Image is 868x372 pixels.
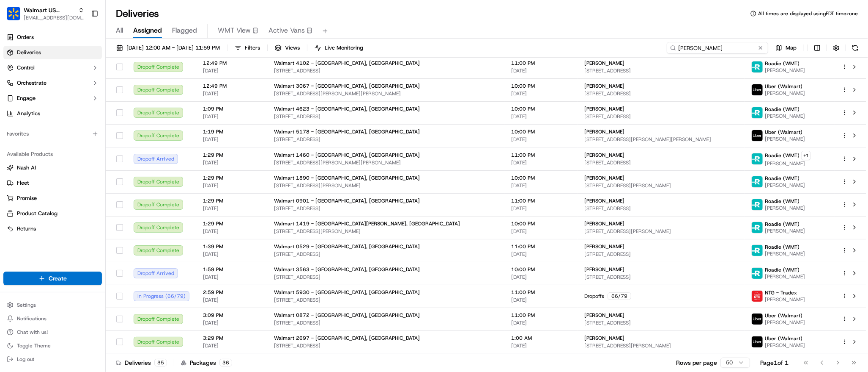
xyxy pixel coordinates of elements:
[274,342,498,349] span: [STREET_ADDRESS]
[765,296,805,303] span: [PERSON_NAME]
[765,267,800,273] span: Roadie (WMT)
[584,319,738,326] span: [STREET_ADDRESS]
[3,46,102,59] a: Deliveries
[3,353,102,365] button: Log out
[29,89,107,96] div: We're available if you need us!
[274,90,498,97] span: [STREET_ADDRESS][PERSON_NAME][PERSON_NAME]
[765,198,800,205] span: Roadie (WMT)
[511,297,571,303] span: [DATE]
[765,250,805,257] span: [PERSON_NAME]
[3,340,102,352] button: Toggle Theme
[17,302,36,308] span: Settings
[3,299,102,311] button: Settings
[17,49,41,56] span: Deliveries
[765,228,805,234] span: [PERSON_NAME]
[3,3,88,24] button: Walmart US StoresWalmart US Stores[EMAIL_ADDRESS][DOMAIN_NAME]
[7,179,99,187] a: Fleet
[203,175,260,181] span: 1:29 PM
[203,342,260,349] span: [DATE]
[17,329,48,336] span: Chat with us!
[765,160,811,167] span: [PERSON_NAME]
[274,159,498,166] span: [STREET_ADDRESS][PERSON_NAME][PERSON_NAME]
[274,274,498,280] span: [STREET_ADDRESS]
[84,144,102,150] span: Pylon
[511,312,571,319] span: 11:00 PM
[511,319,571,326] span: [DATE]
[203,266,260,273] span: 1:59 PM
[752,245,763,256] img: roadie-logo-v2.jpg
[584,90,738,97] span: [STREET_ADDRESS]
[765,244,800,250] span: Roadie (WMT)
[203,105,260,112] span: 1:09 PM
[203,220,260,227] span: 1:29 PM
[17,164,36,172] span: Nash AI
[511,67,571,74] span: [DATE]
[274,152,420,158] span: Walmart 1460 - [GEOGRAPHIC_DATA], [GEOGRAPHIC_DATA]
[511,152,571,158] span: 11:00 PM
[325,44,363,52] span: Live Monitoring
[245,44,260,52] span: Filters
[203,182,260,189] span: [DATE]
[584,293,604,300] span: Dropoffs
[274,67,498,74] span: [STREET_ADDRESS]
[511,243,571,250] span: 11:00 PM
[203,335,260,341] span: 3:29 PM
[511,113,571,120] span: [DATE]
[274,220,460,227] span: Walmart 1419 - [GEOGRAPHIC_DATA][PERSON_NAME], [GEOGRAPHIC_DATA]
[584,266,624,273] span: [PERSON_NAME]
[752,268,763,279] img: roadie-logo-v2.jpg
[203,297,260,303] span: [DATE]
[274,83,420,89] span: Walmart 3067 - [GEOGRAPHIC_DATA], [GEOGRAPHIC_DATA]
[203,152,260,158] span: 1:29 PM
[765,335,802,342] span: Uber (Walmart)
[285,44,300,52] span: Views
[752,291,763,302] img: images
[511,60,571,67] span: 11:00 PM
[22,55,152,64] input: Got a question? Start typing here...
[3,31,102,44] a: Orders
[274,136,498,143] span: [STREET_ADDRESS]
[511,266,571,273] span: 10:00 PM
[144,83,154,94] button: Start new chat
[3,222,102,236] button: Returns
[511,105,571,112] span: 10:00 PM
[17,110,40,117] span: Analytics
[511,220,571,227] span: 10:00 PM
[17,315,47,322] span: Notifications
[511,128,571,135] span: 10:00 PM
[7,210,99,217] a: Product Catalog
[765,90,805,97] span: [PERSON_NAME]
[274,128,420,135] span: Walmart 5178 - [GEOGRAPHIC_DATA], [GEOGRAPHIC_DATA]
[8,8,25,25] img: Nash
[203,113,260,120] span: [DATE]
[511,159,571,166] span: [DATE]
[274,319,498,326] span: [STREET_ADDRESS]
[3,326,102,338] button: Chat with us!
[765,175,800,182] span: Roadie (WMT)
[752,314,763,325] img: uber-new-logo.jpeg
[584,274,738,280] span: [STREET_ADDRESS]
[584,83,624,89] span: [PERSON_NAME]
[584,159,738,166] span: [STREET_ADDRESS]
[68,119,139,135] a: 💻API Documentation
[765,182,805,189] span: [PERSON_NAME]
[112,42,224,54] button: [DATE] 12:00 AM - [DATE] 11:59 PM
[274,289,420,296] span: Walmart 5930 - [GEOGRAPHIC_DATA], [GEOGRAPHIC_DATA]
[752,336,763,347] img: uber-new-logo.jpeg
[765,136,805,142] span: [PERSON_NAME]
[17,123,65,131] span: Knowledge Base
[116,358,167,367] div: Deliveries
[29,81,139,89] div: Start new chat
[752,153,763,164] img: roadie-logo-v2.jpg
[274,60,420,67] span: Walmart 4102 - [GEOGRAPHIC_DATA], [GEOGRAPHIC_DATA]
[203,274,260,280] span: [DATE]
[24,14,84,21] span: [EMAIL_ADDRESS][DOMAIN_NAME]
[8,124,15,130] div: 📗
[17,210,58,217] span: Product Catalog
[584,175,624,181] span: [PERSON_NAME]
[116,7,159,20] h1: Deliveries
[203,136,260,143] span: [DATE]
[584,197,624,204] span: [PERSON_NAME]
[181,358,232,367] div: Packages
[80,123,136,131] span: API Documentation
